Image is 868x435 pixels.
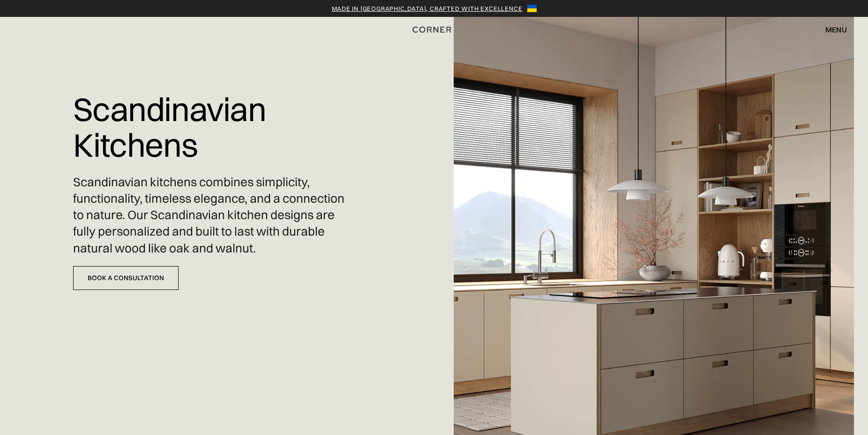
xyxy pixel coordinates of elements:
div: menu [816,22,847,38]
h1: Scandinavian Kitchens [73,84,355,169]
a: Book a Consultation [73,266,179,290]
p: Scandinavian kitchens combines simplicity, functionality, timeless elegance, and a connection to ... [73,174,355,256]
a: home [401,23,466,36]
a: Made in [GEOGRAPHIC_DATA], crafted with excellence [332,4,523,13]
div: menu [825,26,847,33]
